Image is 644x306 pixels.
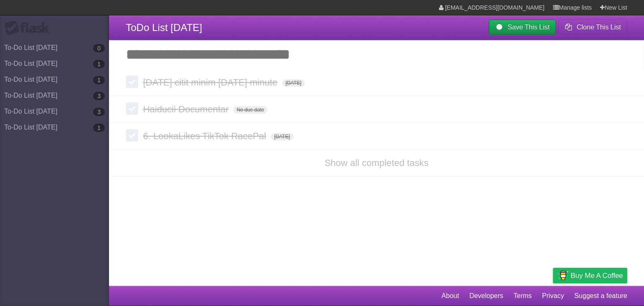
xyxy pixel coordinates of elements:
[271,133,293,140] span: [DATE]
[126,102,138,115] label: Done
[574,288,627,304] a: Suggest a feature
[143,77,280,88] span: [DATE] citit minim [DATE] minute
[126,75,138,88] label: Done
[557,268,569,283] img: Buy me a coffee
[514,288,532,304] a: Terms
[93,44,105,52] b: 0
[441,288,459,304] a: About
[489,20,556,35] a: Save This List
[508,23,550,31] b: Save This List
[93,60,105,68] b: 1
[571,268,623,283] span: Buy me a coffee
[126,22,202,33] span: ToDo List [DATE]
[4,21,55,36] div: Flask
[126,129,138,142] label: Done
[143,104,231,114] span: Haiducii Documentar
[93,108,105,116] b: 3
[469,288,503,304] a: Developers
[233,106,267,114] span: No due date
[93,92,105,100] b: 3
[542,288,564,304] a: Privacy
[325,158,428,168] a: Show all completed tasks
[553,268,627,283] a: Buy me a coffee
[143,131,268,141] span: 6. LookaLikes TikTok RacePal
[93,76,105,84] b: 1
[576,23,621,31] b: Clone This List
[282,79,305,87] span: [DATE]
[93,124,105,132] b: 1
[558,20,627,35] button: Clone This List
